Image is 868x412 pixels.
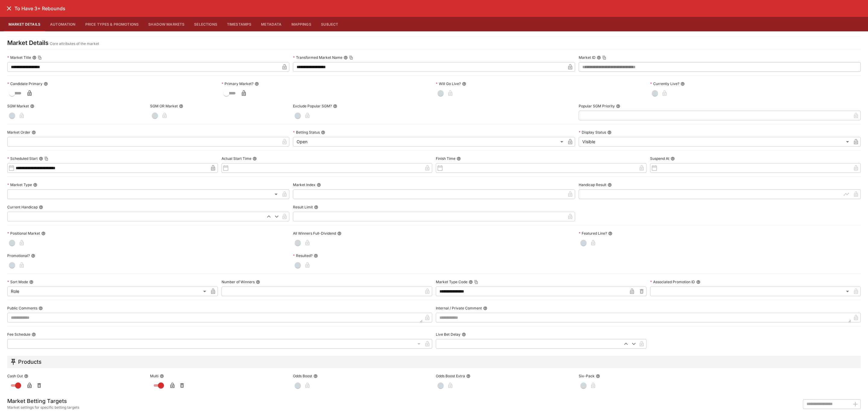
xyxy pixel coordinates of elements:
button: Result Limit [314,205,318,209]
button: Suspend At [671,157,675,161]
button: Shadow Markets [143,17,189,31]
button: Cash Out [24,374,28,378]
button: Metadata [256,17,286,31]
p: Market Index [293,182,316,187]
p: Market Title [7,55,31,60]
p: Transformed Market Name [293,55,342,60]
p: Finish Time [436,156,455,161]
button: Copy To Clipboard [44,157,49,161]
button: Multi [160,374,164,378]
button: Associated Promotion ID [696,280,700,284]
button: SGM Market [30,104,34,108]
p: Currently Live? [650,81,679,86]
p: Betting Status [293,130,320,135]
button: Transformed Market NameCopy To Clipboard [344,55,348,60]
p: SGM Market [7,103,29,109]
button: Public Comments [39,306,43,310]
p: SGM OR Market [150,103,178,109]
button: Odds Boost [313,374,318,378]
p: Current Handicap [7,204,38,210]
button: Sort Mode [29,280,33,284]
button: Market Details [4,17,45,31]
button: Finish Time [457,157,461,161]
p: Fee Schedule [7,332,30,337]
button: Market TitleCopy To Clipboard [32,55,36,60]
button: Price Types & Promotions [80,17,144,31]
p: Promotional? [7,253,30,258]
p: Number of Winners [222,279,255,284]
p: Will Go Live? [436,81,461,86]
p: Market Order [7,130,30,135]
button: Popular SGM Priority [616,104,620,108]
p: Popular SGM Priority [579,103,615,109]
button: Handicap Result [608,183,612,187]
button: Resulted? [314,254,318,258]
button: Internal / Private Comment [483,306,487,310]
p: Positional Market [7,231,40,236]
button: Selections [189,17,222,31]
p: Candidate Primary [7,81,42,86]
button: Primary Market? [255,82,259,86]
p: Associated Promotion ID [650,279,695,284]
button: Display Status [607,130,612,135]
span: Market settings for specific betting targets [7,404,79,410]
p: Display Status [579,130,606,135]
p: Market ID [579,55,596,60]
button: Candidate Primary [44,82,48,86]
button: Timestamps [222,17,256,31]
button: Six-Pack [596,374,600,378]
button: Copy To Clipboard [38,55,42,60]
p: Market Type Code [436,279,467,284]
p: Market Type [7,182,32,187]
div: Visible [579,137,851,147]
p: Primary Market? [222,81,253,86]
button: Number of Winners [256,280,260,284]
button: Current Handicap [39,205,43,209]
button: Subject [316,17,343,31]
p: Featured Line? [579,231,607,236]
button: Odds Boost Extra [466,374,470,378]
div: Role [7,287,208,296]
button: Copy To Clipboard [602,55,606,60]
p: Suspend At [650,156,669,161]
button: Market Type CodeCopy To Clipboard [469,280,473,284]
button: Automation [45,17,80,31]
p: Live Bet Delay [436,332,461,337]
p: Odds Boost Extra [436,373,465,379]
p: Public Comments [7,306,37,311]
p: Odds Boost [293,373,312,379]
p: Actual Start Time [222,156,251,161]
button: Betting Status [321,130,325,135]
button: Mappings [287,17,316,31]
button: Copy To Clipboard [349,55,353,60]
button: Positional Market [41,231,46,236]
button: All Winners Full-Dividend [337,231,341,236]
button: Market IDCopy To Clipboard [597,55,601,60]
p: Handicap Result [579,182,606,187]
p: Multi [150,373,159,379]
button: Will Go Live? [462,82,466,86]
p: Six-Pack [579,373,595,379]
p: Resulted? [293,253,313,258]
p: Internal / Private Comment [436,306,482,311]
p: Exclude Popular SGM? [293,103,332,109]
button: Fee Schedule [32,332,36,337]
p: All Winners Full-Dividend [293,231,336,236]
button: SGM OR Market [179,104,183,108]
p: Result Limit [293,204,313,210]
button: Market Index [317,183,321,187]
button: Featured Line? [608,231,612,236]
button: Exclude Popular SGM? [333,104,337,108]
button: Market Order [32,130,36,135]
h4: Market Details [7,39,49,47]
button: Actual Start Time [253,157,257,161]
h5: Products [18,358,42,365]
button: close [4,3,14,14]
button: Promotional? [31,254,35,258]
p: Core attributes of the market [50,41,99,47]
p: Scheduled Start [7,156,38,161]
button: Copy To Clipboard [474,280,478,284]
h6: To Have 3+ Rebounds [14,5,65,12]
button: Market Type [33,183,37,187]
p: Cash Out [7,373,23,379]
